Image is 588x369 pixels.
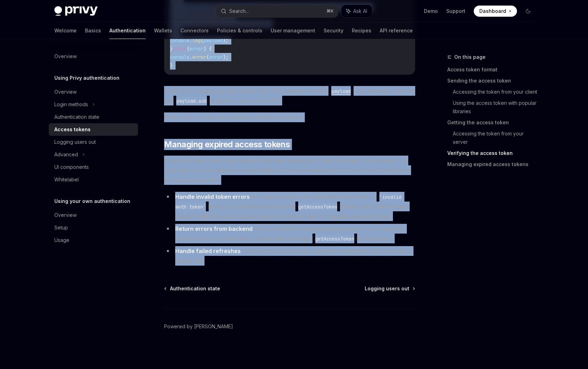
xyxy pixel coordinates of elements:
[54,175,79,184] div: Whitelabel
[271,22,315,39] a: User management
[223,54,229,60] span: );
[49,221,138,234] a: Setup
[164,224,415,243] li: : If you receive an expired access token in your backend, return an error to your client, and as ...
[49,234,138,246] a: Usage
[54,211,77,219] div: Overview
[175,193,402,211] code: 'invalid auth token'
[312,235,357,243] code: getAccessToken
[49,86,138,98] a: Overview
[474,6,517,17] a: Dashboard
[165,285,220,292] a: Authentication state
[54,197,130,205] h5: Using your own authentication
[164,86,415,105] span: If the JWT is valid, you can extract the JWT’s claims from the . For example, you can use to get ...
[328,87,354,95] code: payload
[203,46,212,52] span: ) {
[164,246,415,266] li: : If the user’s access token cannot be refreshed, the user will be logged out.
[187,46,189,52] span: (
[189,46,203,52] span: error
[523,6,534,17] button: Toggle dark mode
[170,62,173,69] span: }
[203,37,223,44] span: payload
[175,225,253,232] strong: Return errors from backend
[180,22,209,39] a: Connectors
[175,248,241,254] strong: Handle failed refreshes
[170,54,189,60] span: console
[217,22,262,39] a: Policies & controls
[453,86,539,97] a: Accessing the token from your client
[85,22,101,39] a: Basics
[54,6,98,16] img: dark logo
[49,209,138,221] a: Overview
[175,193,250,200] strong: Handle invalid token errors
[54,113,99,121] div: Authentication state
[216,5,338,17] button: Search...⌘K
[446,8,465,15] a: Support
[454,53,486,61] span: On this page
[170,285,220,292] span: Authentication state
[424,8,438,15] a: Demo
[54,100,88,109] div: Login methods
[54,163,89,171] div: UI components
[54,150,78,159] div: Advanced
[49,111,138,123] a: Authentication state
[324,22,343,39] a: Security
[447,75,539,86] a: Sending the access token
[54,138,96,146] div: Logging users out
[54,74,119,82] h5: Using Privy authentication
[353,8,367,15] span: Ask AI
[328,87,354,94] a: payload
[54,223,68,232] div: Setup
[192,37,201,44] span: log
[479,8,506,15] span: Dashboard
[54,88,77,96] div: Overview
[170,46,173,52] span: }
[447,64,539,75] a: Access token format
[192,54,206,60] span: error
[49,136,138,148] a: Logging users out
[49,173,138,186] a: Whitelabel
[49,123,138,136] a: Access tokens
[54,22,77,39] a: Welcome
[164,192,415,221] li: : In these scenarios, if a method returns with an error, we recommend calling the method with a t...
[109,22,146,39] a: Authentication
[201,37,203,44] span: (
[164,139,290,150] span: Managing expired access tokens
[365,285,409,292] span: Logging users out
[380,22,413,39] a: API reference
[54,236,69,244] div: Usage
[54,52,77,61] div: Overview
[154,22,172,39] a: Wallets
[206,54,209,60] span: (
[352,22,371,39] a: Recipes
[164,112,415,122] span: If the JWT is invalid, this method will throw an error.
[164,156,415,185] span: A user’s access token might expire while they are actively using your app. For example, if a user...
[295,203,340,211] code: getAccessToken
[54,125,91,134] div: Access tokens
[49,50,138,63] a: Overview
[173,46,187,52] span: catch
[447,159,539,170] a: Managing expired access tokens
[326,8,334,14] span: ⌘ K
[229,7,249,15] div: Search...
[453,128,539,148] a: Accessing the token from your server
[189,54,192,60] span: .
[164,323,233,330] a: Powered by [PERSON_NAME]
[447,148,539,159] a: Verifying the access token
[223,37,229,44] span: );
[341,5,372,17] button: Ask AI
[209,54,223,60] span: error
[49,161,138,173] a: UI components
[170,37,189,44] span: console
[447,117,539,128] a: Getting the access token
[365,285,415,292] a: Logging users out
[453,97,539,117] a: Using the access token with popular libraries
[189,37,192,44] span: .
[173,97,210,105] code: payload.sub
